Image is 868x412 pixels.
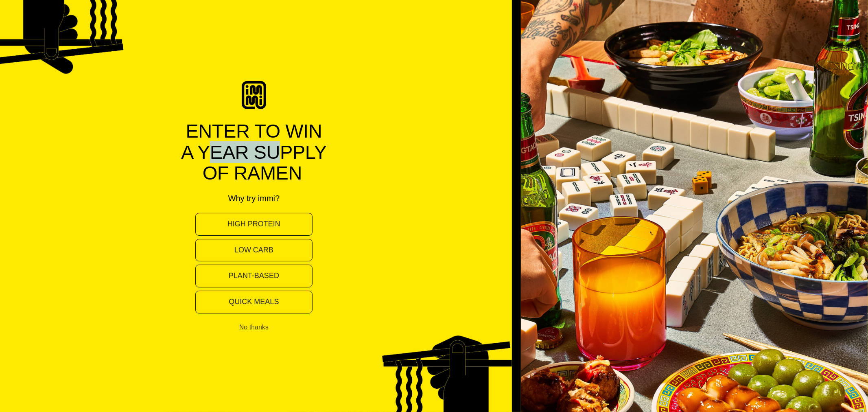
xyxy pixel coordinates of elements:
button: Plant-based [195,265,313,287]
p: of ramen [181,162,324,184]
p: A Year Supply [181,142,327,163]
button: Quick meals [195,291,313,313]
p: Why try immi? [228,193,280,203]
button: Low carb [195,239,313,262]
img: Logo [242,81,266,109]
div: Close popup [852,7,861,16]
p: Enter to win [181,121,327,142]
button: High protein [195,213,313,236]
